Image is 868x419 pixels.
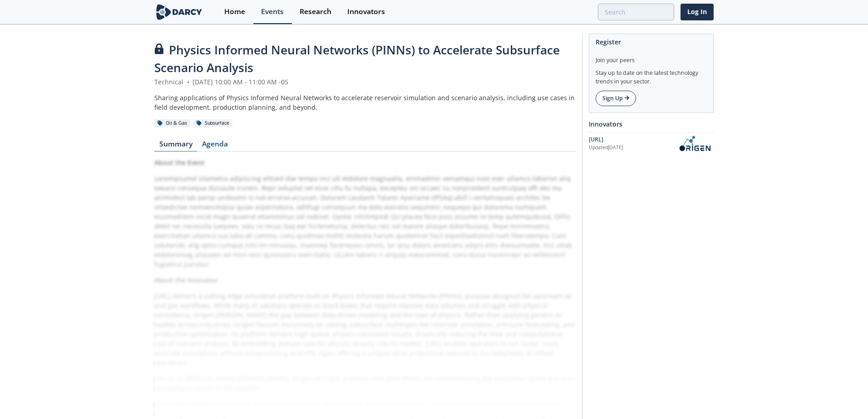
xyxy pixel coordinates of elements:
[197,141,232,151] a: Agenda
[154,119,190,127] div: Oil & Gas
[154,42,560,76] span: Physics Informed Neural Networks (PINNs) to Accelerate Subsurface Scenario Analysis
[154,93,576,112] div: Sharing applications of Physics Informed Neural Networks to accelerate reservoir simulation and s...
[193,119,232,127] div: Subsurface
[224,8,245,15] div: Home
[347,8,385,15] div: Innovators
[154,141,197,151] a: Summary
[681,4,714,20] a: Log In
[589,144,676,151] div: Updated [DATE]
[596,91,636,106] a: Sign Up
[261,8,284,15] div: Events
[154,4,204,20] img: logo-wide.svg
[300,8,331,15] div: Research
[589,116,714,132] div: Innovators
[596,34,707,50] div: Register
[596,50,707,64] div: Join your peers
[589,136,676,144] div: [URL]
[596,64,707,86] div: Stay up to date on the latest technology trends in your sector.
[185,78,191,86] span: •
[589,136,714,151] a: [URL] Updated[DATE] OriGen.AI
[598,4,674,20] input: Advanced Search
[676,136,714,151] img: OriGen.AI
[154,77,576,87] div: Technical [DATE] 10:00 AM - 11:00 AM -05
